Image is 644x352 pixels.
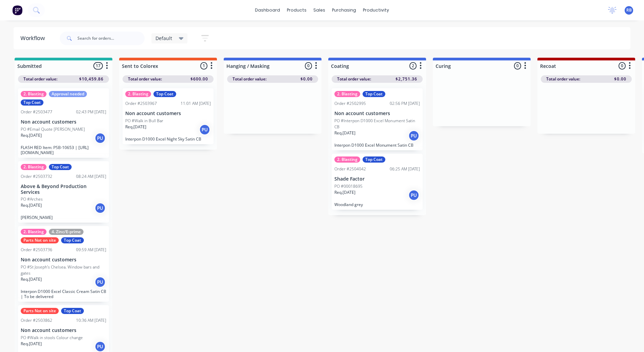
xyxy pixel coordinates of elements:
div: Top Coat [363,156,385,163]
p: Req. [DATE] [21,276,42,282]
div: Order #2503477 [21,109,52,115]
span: $2,751.36 [395,76,417,82]
img: Factory [12,5,22,15]
span: $600.00 [190,76,208,82]
p: Woodland grey [334,202,420,207]
p: PO #00018695 [334,183,363,189]
span: $0.00 [614,76,626,82]
p: Above & Beyond Production Services [21,184,106,195]
div: 02:56 PM [DATE] [390,100,420,107]
p: Req. [DATE] [21,202,42,208]
div: 2. BlastingApproval neededTop CoatOrder #250347702:43 PM [DATE]Non account customersPO #Email Quo... [18,88,109,158]
div: Top Coat [363,91,385,97]
div: Order #2503967 [125,100,157,107]
div: productivity [360,5,392,15]
p: Non account customers [21,119,106,125]
div: PU [408,130,419,141]
p: PO #St Joseph’s Chelsea. Window bars and gates [21,264,106,276]
p: Interpon D1000 Excel Night Sky Satin CB [125,136,211,142]
div: Top Coat [49,164,72,170]
div: Top Coat [153,91,176,97]
div: Order #2502995 [334,100,366,107]
div: sales [310,5,329,15]
p: Interpon D1000 Excel Monument Satin CB [334,143,420,148]
span: Total order value: [128,76,162,82]
div: Parts Not on site [21,308,59,314]
div: 06:25 AM [DATE] [390,166,420,172]
span: $10,459.86 [79,76,104,82]
div: Workflow [20,34,48,42]
div: Top Coat [21,99,43,106]
div: 2. Blasting [21,164,47,170]
div: 2. BlastingTop CoatOrder #250404206:25 AM [DATE]Shade FactorPO #00018695Req.[DATE]PUWoodland grey [332,154,423,210]
div: PU [199,124,210,135]
p: PO #Email Quote [PERSON_NAME] [21,126,85,132]
div: products [283,5,310,15]
div: 2. Blasting [334,156,360,163]
div: PU [95,277,106,288]
span: Default [155,35,172,42]
div: 4. Zinc/E-prime [49,229,84,235]
div: 2. BlastingTop CoatOrder #250373208:24 AM [DATE]Above & Beyond Production ServicesPO #ArchesReq.[... [18,161,109,223]
div: PU [95,203,106,214]
p: Req. [DATE] [21,341,42,347]
div: 11:01 AM [DATE] [181,100,211,107]
p: Req. [DATE] [334,130,355,136]
div: 2. Blasting [334,91,360,97]
p: Non account customers [334,111,420,116]
p: PO #Walk in Bull Bar [125,118,163,124]
p: Req. [DATE] [125,124,146,130]
div: Order #2503862 [21,317,52,323]
p: Non account customers [21,257,106,263]
div: Order #2504042 [334,166,366,172]
div: 02:43 PM [DATE] [76,109,106,115]
div: 2. BlastingTop CoatOrder #250396711:01 AM [DATE]Non account customersPO #Walk in Bull BarReq.[DAT... [123,88,214,144]
p: Shade Factor [334,176,420,182]
input: Search for orders... [77,32,145,45]
div: Approval needed [49,91,87,97]
div: 09:59 AM [DATE] [76,247,106,253]
p: FLASH RED Item: PSB-10653 | [URL][DOMAIN_NAME] [21,145,106,155]
div: 2. Blasting4. Zinc/E-primeParts Not on siteTop CoatOrder #250373609:59 AM [DATE]Non account custo... [18,226,109,302]
p: Non account customers [21,328,106,333]
div: 2. Blasting [21,91,47,97]
div: 2. BlastingTop CoatOrder #250299502:56 PM [DATE]Non account customersPO #Interpon D1000 Excel Mon... [332,88,423,150]
p: [PERSON_NAME] [21,215,106,220]
div: 10:36 AM [DATE] [76,317,106,323]
div: PU [95,341,106,352]
span: $0.00 [300,76,313,82]
div: PU [95,133,106,144]
div: Top Coat [61,308,84,314]
div: Order #2503732 [21,173,52,180]
p: PO #Walk in stools Colour change [21,335,83,341]
div: Top Coat [61,237,84,243]
p: Req. [DATE] [21,132,42,138]
p: PO #Interpon D1000 Excel Monument Satin CB [334,118,420,130]
span: Total order value: [337,76,371,82]
div: PU [408,190,419,201]
div: 08:24 AM [DATE] [76,173,106,180]
p: Req. [DATE] [334,189,355,196]
div: purchasing [329,5,360,15]
span: Total order value: [546,76,580,82]
div: 2. Blasting [21,229,47,235]
div: 2. Blasting [125,91,151,97]
p: PO #Arches [21,196,43,202]
span: Total order value: [23,76,57,82]
span: Total order value: [233,76,266,82]
a: dashboard [252,5,283,15]
p: Non account customers [125,111,211,116]
div: Parts Not on site [21,237,59,243]
p: Interpon D1000 Excel Classic Cream Satin CB | To be delivered [21,289,106,299]
span: RB [626,7,632,13]
div: Order #2503736 [21,247,52,253]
